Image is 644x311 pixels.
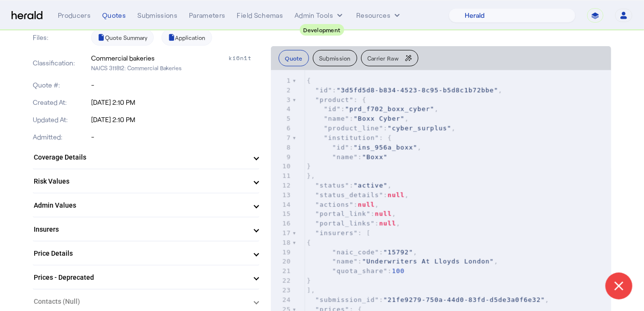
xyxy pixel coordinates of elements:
mat-panel-title: Risk Values [34,176,247,187]
span: "Boxx Cyber" [354,115,405,122]
div: 23 [271,286,292,295]
mat-expansion-panel-header: Prices - Deprecated [33,266,259,289]
span: : , [307,191,409,199]
div: 19 [271,248,292,257]
span: null [375,210,392,217]
div: Quotes [102,11,126,20]
div: 10 [271,162,292,171]
span: "15792" [383,249,413,256]
div: 7 [271,133,292,143]
span: } [307,277,311,284]
span: "product" [315,96,353,103]
span: "name" [324,115,349,122]
span: : , [307,124,456,132]
span: : , [307,296,549,303]
mat-expansion-panel-header: Admin Values [33,194,259,217]
span: "submission_id" [315,296,379,303]
div: Parameters [189,11,226,20]
span: 100 [392,267,404,274]
span: "Underwriters At Lloyds London" [362,258,494,265]
div: 18 [271,238,292,248]
div: 11 [271,171,292,181]
p: Created At: [33,98,89,107]
span: } [307,162,311,170]
div: Commercial bakeries [91,53,155,63]
a: Quote Summary [91,29,154,46]
span: "name" [332,258,358,265]
div: 9 [271,152,292,162]
div: 24 [271,295,292,305]
span: "portal_link" [315,210,371,217]
span: : , [307,105,439,112]
div: 14 [271,200,292,210]
span: : , [307,182,392,189]
div: 20 [271,257,292,266]
span: "quota_share" [332,267,388,274]
div: 1 [271,76,292,86]
p: Quote #: [33,80,89,90]
div: 4 [271,104,292,114]
span: "product_line" [324,124,384,132]
span: : [ [307,229,371,236]
span: : , [307,220,400,227]
span: "status" [315,182,349,189]
mat-panel-title: Prices - Deprecated [34,273,247,283]
button: Resources dropdown menu [356,11,402,20]
span: "naic_code" [332,249,379,256]
div: 6 [271,124,292,133]
span: "institution" [324,134,379,141]
img: Herald Logo [12,11,42,20]
span: "Boxx" [362,153,388,161]
span: Carrier Raw [367,55,399,61]
span: : [307,153,388,161]
div: 16 [271,219,292,228]
span: : { [307,134,392,141]
p: Updated At: [33,115,89,124]
div: Development [300,24,345,36]
mat-panel-title: Price Details [34,249,247,259]
div: 22 [271,276,292,286]
span: null [358,201,375,208]
span: }, [307,172,315,179]
button: Quote [279,50,309,66]
div: 21 [271,266,292,276]
p: - [91,132,260,142]
div: Producers [58,11,91,20]
span: { [307,239,311,246]
span: "cyber_surplus" [388,124,451,132]
div: 12 [271,181,292,190]
div: 17 [271,228,292,238]
span: : , [307,210,396,217]
button: Carrier Raw [361,50,418,66]
div: 3 [271,95,292,105]
button: Submission [313,50,357,66]
span: "status_details" [315,191,383,199]
span: : , [307,201,379,208]
span: "active" [354,182,388,189]
a: Application [161,29,212,46]
div: 8 [271,143,292,152]
mat-panel-title: Insurers [34,224,247,235]
span: : [307,267,404,274]
span: "prd_f702_boxx_cyber" [345,105,434,112]
mat-expansion-panel-header: Risk Values [33,170,259,193]
span: "name" [332,153,358,161]
span: null [388,191,404,199]
span: "id" [324,105,341,112]
span: "3d5fd5d8-b834-4523-8c95-b5d8c1b72bbe" [336,87,498,94]
div: 15 [271,209,292,219]
mat-expansion-panel-header: Coverage Details [33,146,259,169]
div: 2 [271,86,292,95]
p: Classification: [33,58,89,68]
span: : , [307,115,409,122]
span: ], [307,286,315,294]
p: [DATE] 2:10 PM [91,98,260,107]
span: "21fe9279-750a-44d0-83fd-d5de3a0f6e32" [383,296,545,303]
span: "id" [315,87,332,94]
div: ki6n1t [228,53,259,63]
span: : , [307,87,502,94]
span: : , [307,144,421,151]
mat-panel-title: Admin Values [34,200,247,211]
p: NAICS 311812: Commercial Bakeries [91,63,260,73]
p: - [91,80,260,90]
